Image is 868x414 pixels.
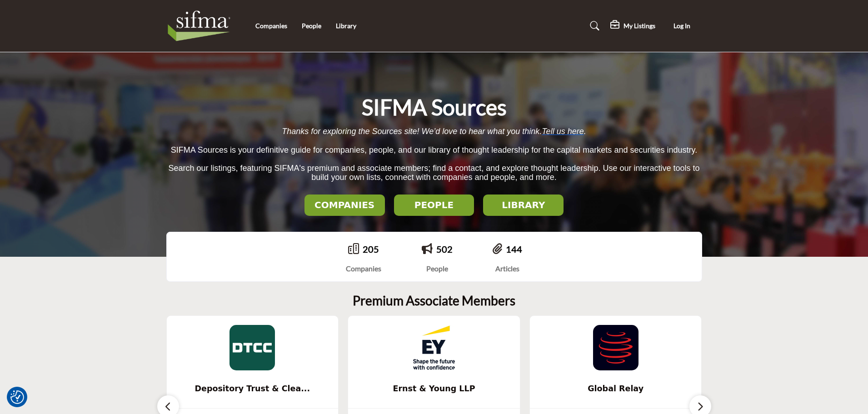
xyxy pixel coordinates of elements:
[229,325,275,370] img: Depository Trust & Clearing Corporation (DTCC)
[346,263,381,274] div: Companies
[362,93,507,121] h1: SIFMA Sources
[10,390,24,404] img: Revisit consent button
[593,325,639,370] img: Global Relay
[530,377,702,401] a: Global Relay
[544,383,688,394] span: Global Relay
[363,244,379,254] a: 205
[302,22,321,30] a: People
[486,200,561,210] h2: LIBRARY
[282,127,586,136] span: Thanks for exploring the Sources site! We’d love to hear what you think. .
[436,244,453,254] a: 502
[307,200,382,210] h2: COMPANIES
[353,293,515,309] h2: Premium Associate Members
[336,22,356,30] a: Library
[662,18,702,35] button: Log In
[394,195,474,216] button: PEOPLE
[411,325,457,370] img: Ernst & Young LLP
[542,127,584,136] a: Tell us here
[180,383,325,394] span: Depository Trust & Clea...
[168,164,699,182] span: Search our listings, featuring SIFMA's premium and associate members; find a contact, and explore...
[397,200,472,210] h2: PEOPLE
[171,145,697,155] span: SIFMA Sources is your definitive guide for companies, people, and our library of thought leadersh...
[304,195,385,216] button: COMPANIES
[581,19,605,33] a: Search
[348,377,520,401] a: Ernst & Young LLP
[506,244,522,254] a: 144
[483,195,564,216] button: LIBRARY
[10,390,24,404] button: Consent Preferences
[624,22,655,30] h5: My Listings
[362,377,506,401] b: Ernst & Young LLP
[180,377,325,401] b: Depository Trust & Clearing Corporation (DTCC)
[544,377,688,401] b: Global Relay
[610,20,655,31] div: My Listings
[673,22,690,30] span: Log In
[166,8,237,44] img: Site Logo
[255,22,287,30] a: Companies
[167,377,339,401] a: Depository Trust & Clea...
[362,383,506,394] span: Ernst & Young LLP
[493,263,522,274] div: Articles
[422,263,453,274] div: People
